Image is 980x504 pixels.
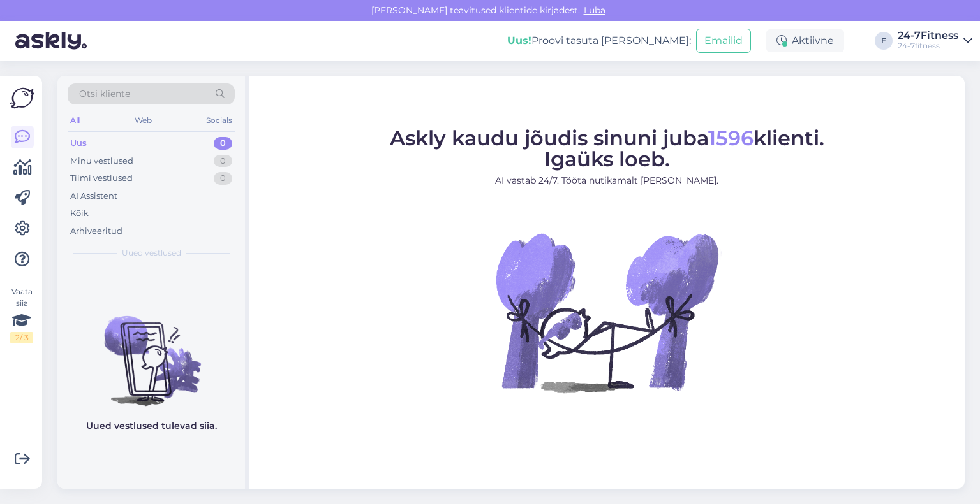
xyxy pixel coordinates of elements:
div: 24-7fitness [898,41,958,51]
img: Askly Logo [10,86,34,110]
div: Uus [70,137,87,150]
div: Socials [204,112,235,129]
span: 1596 [708,126,754,150]
span: Askly kaudu jõudis sinuni juba klienti. Igaüks loeb. [390,126,824,171]
div: Proovi tasuta [PERSON_NAME]: [507,33,691,48]
div: Arhiveeritud [70,225,122,238]
div: Web [132,112,154,129]
span: Otsi kliente [79,87,130,101]
div: Minu vestlused [70,155,133,168]
a: 24-7Fitness24-7fitness [898,31,972,51]
div: AI Assistent [70,190,117,203]
div: 0 [214,155,232,168]
div: 2 / 3 [10,332,33,343]
span: Uued vestlused [122,247,181,259]
b: Uus! [507,34,531,47]
div: Aktiivne [766,29,844,52]
button: Emailid [696,29,751,53]
div: Vaata siia [10,286,33,343]
div: Kõik [70,207,89,220]
div: F [875,32,893,50]
img: No Chat active [492,198,722,427]
div: 24-7Fitness [898,31,958,41]
div: All [68,112,82,129]
img: No chats [57,293,245,408]
div: 0 [214,137,232,150]
p: AI vastab 24/7. Tööta nutikamalt [PERSON_NAME]. [390,174,824,187]
span: Luba [580,4,609,16]
div: 0 [214,172,232,185]
p: Uued vestlused tulevad siia. [86,419,217,433]
div: Tiimi vestlused [70,172,133,185]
